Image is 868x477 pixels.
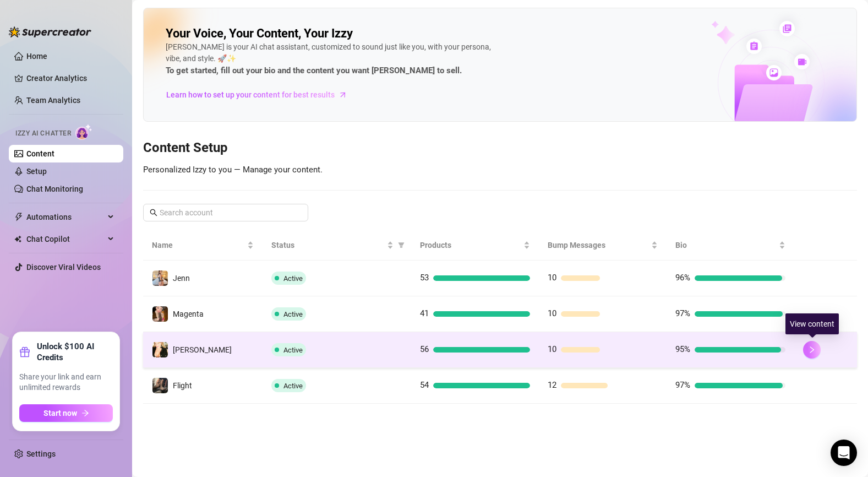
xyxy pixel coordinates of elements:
span: 97% [675,308,690,318]
span: Flight [173,381,192,390]
span: Automations [26,208,105,226]
span: Bump Messages [548,239,649,251]
span: 12 [548,380,556,390]
span: 41 [420,308,429,318]
div: View content [785,313,839,334]
th: Bio [667,230,794,261]
span: Bio [675,239,777,251]
span: Personalized Izzy to you — Manage your content. [143,165,323,175]
th: Bump Messages [539,230,667,261]
span: Magenta [173,310,204,318]
a: Team Analytics [26,96,80,105]
div: Open Intercom Messenger [831,440,857,466]
span: Chat Copilot [26,230,105,248]
span: 96% [675,273,690,283]
img: Flight [152,378,168,393]
strong: Unlock $100 AI Credits [37,341,113,363]
input: Search account [160,207,293,219]
a: Creator Analytics [26,69,114,87]
div: [PERSON_NAME] is your AI chat assistant, customized to sound just like you, with your persona, vi... [166,41,496,78]
a: Content [26,149,54,158]
span: arrow-right [81,409,89,417]
span: right [808,346,816,354]
span: 10 [548,344,556,354]
span: 97% [675,380,690,390]
span: 10 [548,273,556,283]
span: Izzy AI Chatter [15,128,71,139]
strong: To get started, fill out your bio and the content you want [PERSON_NAME] to sell. [166,66,462,75]
img: Magenta [152,306,168,322]
img: LANA [152,342,168,357]
span: filter [398,242,405,248]
img: logo-BBDzfeDw.svg [9,26,91,37]
span: arrow-right [337,89,348,100]
th: Name [143,230,263,261]
span: thunderbolt [14,213,23,221]
span: Learn how to set up your content for best results [166,89,335,101]
img: Chat Copilot [14,235,21,243]
span: 10 [548,308,556,318]
span: [PERSON_NAME] [173,345,232,354]
span: 53 [420,273,429,283]
a: Learn how to set up your content for best results [166,86,356,104]
img: AI Chatter [75,124,92,140]
span: Active [283,382,303,390]
span: filter [396,237,407,253]
a: Home [26,52,47,61]
span: Name [152,239,245,251]
a: Discover Viral Videos [26,263,101,272]
span: Share your link and earn unlimited rewards [19,372,113,393]
a: Settings [26,449,56,458]
span: 95% [675,344,690,354]
a: Chat Monitoring [26,185,83,193]
span: 54 [420,380,429,390]
h3: Content Setup [143,139,857,157]
span: 56 [420,344,429,354]
button: right [803,341,821,359]
span: Active [283,274,303,283]
span: Active [283,346,303,354]
span: Status [271,239,385,251]
span: gift [19,346,30,357]
span: Start now [43,409,77,418]
span: Jenn [173,274,190,283]
th: Products [411,230,539,261]
button: Start nowarrow-right [19,404,113,422]
img: Jenn [152,270,168,286]
img: ai-chatter-content-library-cLFOSyPT.png [686,9,856,121]
a: Setup [26,167,47,176]
h2: Your Voice, Your Content, Your Izzy [166,26,353,41]
span: search [150,209,157,216]
th: Status [263,230,412,261]
span: Active [283,310,303,318]
span: Products [420,239,521,251]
